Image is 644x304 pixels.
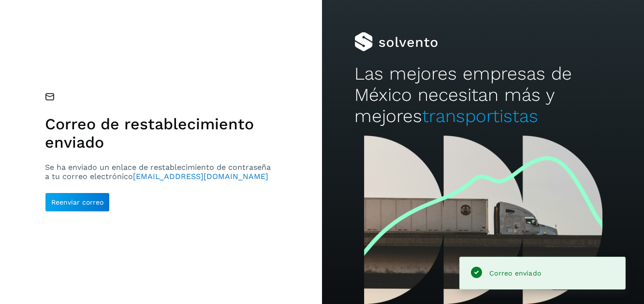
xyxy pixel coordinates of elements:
span: Correo enviado [489,269,541,277]
h1: Correo de restablecimiento enviado [45,115,275,152]
span: Reenviar correo [51,199,103,206]
span: transportistas [422,106,538,126]
button: Reenviar correo [45,193,110,212]
span: [EMAIL_ADDRESS][DOMAIN_NAME] [133,172,268,181]
p: Se ha enviado un enlace de restablecimiento de contraseña a tu correo electrónico [45,163,275,181]
h2: Las mejores empresas de México necesitan más y mejores [354,63,612,127]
